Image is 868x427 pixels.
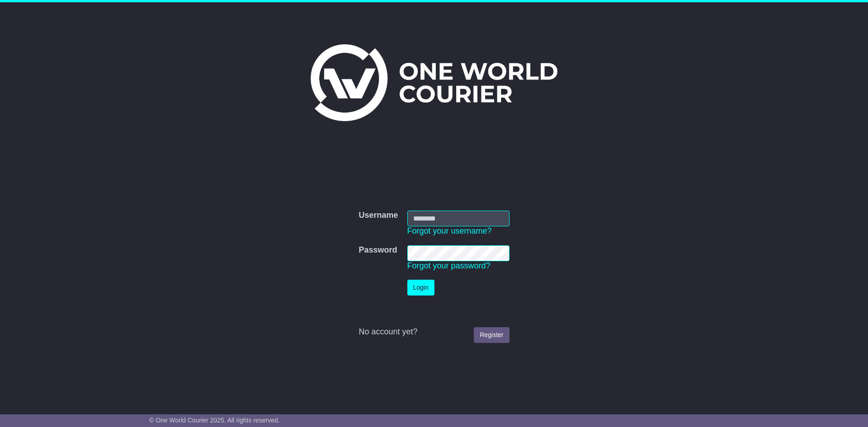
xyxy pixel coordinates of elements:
button: Login [407,280,434,296]
a: Forgot your password? [407,261,491,270]
label: Username [359,211,398,221]
span: © One World Courier 2025. All rights reserved. [149,417,280,424]
a: Register [474,327,509,343]
div: No account yet? [359,327,509,337]
label: Password [359,245,397,255]
img: One World [311,44,557,121]
a: Forgot your username? [407,226,492,235]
